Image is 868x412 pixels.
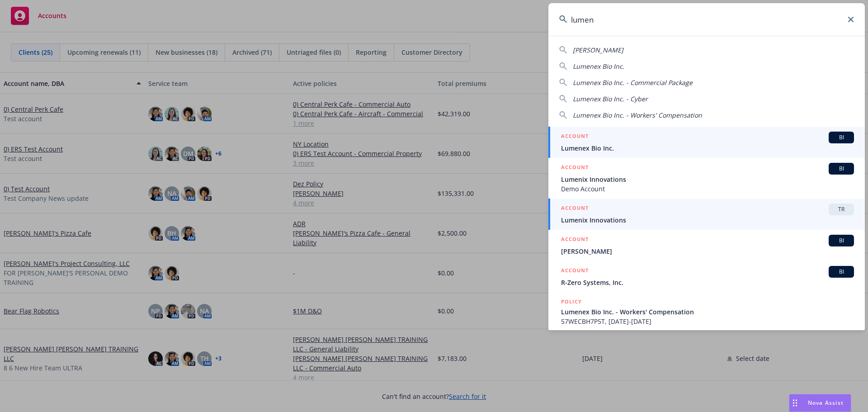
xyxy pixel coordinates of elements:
span: [PERSON_NAME] [573,46,623,54]
span: BI [832,133,850,142]
a: ACCOUNTBILumenix InnovationsDemo Account [548,158,865,199]
div: Drag to move [789,394,801,412]
span: Demo Account [561,184,854,194]
span: Lumenex Bio Inc. [573,62,624,71]
span: TR [832,205,850,213]
a: POLICYLumenex Bio Inc. - Workers' Compensation57WECBH7P5T, [DATE]-[DATE] [548,292,865,331]
span: Lumenex Bio Inc. - Workers' Compensation [573,111,702,119]
span: Lumenix Innovations [561,215,854,225]
button: Nova Assist [789,394,851,412]
span: Lumenex Bio Inc. - Commercial Package [573,78,693,87]
h5: ACCOUNT [561,163,589,174]
a: ACCOUNTTRLumenix Innovations [548,199,865,230]
h5: ACCOUNT [561,266,589,277]
span: Lumenex Bio Inc. - Cyber [573,95,648,103]
span: BI [832,165,850,173]
span: BI [832,268,850,276]
span: Lumenix Innovations [561,175,854,184]
input: Search... [548,3,865,36]
h5: ACCOUNT [561,132,589,142]
h5: POLICY [561,297,582,306]
a: ACCOUNTBIR-Zero Systems, Inc. [548,261,865,292]
h5: ACCOUNT [561,235,589,246]
h5: ACCOUNT [561,204,589,214]
span: [PERSON_NAME] [561,246,854,256]
a: ACCOUNTBILumenex Bio Inc. [548,127,865,158]
a: ACCOUNTBI[PERSON_NAME] [548,230,865,261]
span: Lumenex Bio Inc. - Workers' Compensation [561,307,854,317]
span: BI [832,237,850,245]
span: R-Zero Systems, Inc. [561,278,854,287]
span: 57WECBH7P5T, [DATE]-[DATE] [561,317,854,326]
span: Nova Assist [808,399,844,407]
span: Lumenex Bio Inc. [561,143,854,153]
